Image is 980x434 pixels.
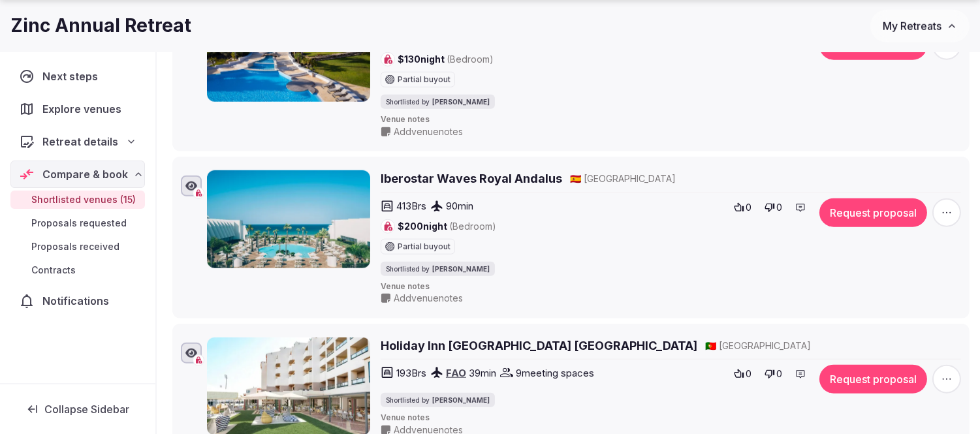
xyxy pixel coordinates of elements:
span: Explore venues [42,101,127,117]
button: 0 [730,198,755,217]
span: Venue notes [381,114,961,125]
button: 0 [761,198,786,217]
h1: Zinc Annual Retreat [10,13,191,39]
span: 0 [776,367,782,380]
span: Next steps [42,69,103,84]
span: 0 [746,201,751,214]
a: Holiday Inn [GEOGRAPHIC_DATA] [GEOGRAPHIC_DATA] [381,337,697,354]
img: Iberostar Waves Royal Andalus [207,170,370,268]
span: 9 meeting spaces [516,366,594,380]
span: $200 night [398,220,496,233]
span: $130 night [398,53,494,66]
button: My Retreats [870,10,970,42]
span: Shortlisted venues (15) [31,193,136,206]
span: Compare & book [42,166,128,182]
span: 90 min [446,199,473,213]
a: Proposals received [10,238,145,256]
span: [GEOGRAPHIC_DATA] [719,339,811,352]
span: 🇪🇸 [570,173,581,184]
a: Shortlisted venues (15) [10,191,145,209]
button: 0 [761,365,786,383]
div: Shortlisted by [381,262,495,276]
button: 0 [730,365,755,383]
button: Request proposal [819,365,927,394]
button: Collapse Sidebar [10,395,145,424]
span: [PERSON_NAME] [432,395,490,405]
span: Proposals received [31,240,119,253]
a: Proposals requested [10,214,145,232]
span: Partial buyout [398,243,450,251]
span: Notifications [42,293,114,309]
img: Pestana Vila Sol Vilamoura [207,4,370,102]
a: Next steps [10,63,145,90]
a: Notifications [10,287,145,315]
span: 🇵🇹 [705,340,716,351]
div: Shortlisted by [381,393,495,407]
span: Collapse Sidebar [44,403,129,416]
span: Venue notes [381,281,961,292]
span: Add venue notes [394,125,463,138]
span: 39 min [469,366,496,380]
span: 0 [746,367,751,380]
button: 🇵🇹 [705,339,716,352]
span: 0 [776,201,782,214]
span: Partial buyout [398,76,450,84]
span: [GEOGRAPHIC_DATA] [584,172,676,185]
span: Venue notes [381,412,961,424]
span: [PERSON_NAME] [432,97,490,106]
div: Shortlisted by [381,95,495,109]
span: [PERSON_NAME] [432,264,490,273]
span: Contracts [31,264,76,277]
span: Add venue notes [394,292,463,305]
a: Contracts [10,261,145,279]
span: 413 Brs [396,199,426,213]
span: (Bedroom) [447,54,494,65]
span: Retreat details [42,134,118,149]
a: Explore venues [10,95,145,123]
a: Iberostar Waves Royal Andalus [381,170,562,187]
a: FAO [446,367,466,379]
button: 🇪🇸 [570,172,581,185]
span: Proposals requested [31,217,127,230]
span: (Bedroom) [449,221,496,232]
button: Request proposal [819,198,927,227]
span: 193 Brs [396,366,426,380]
span: My Retreats [883,20,941,33]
